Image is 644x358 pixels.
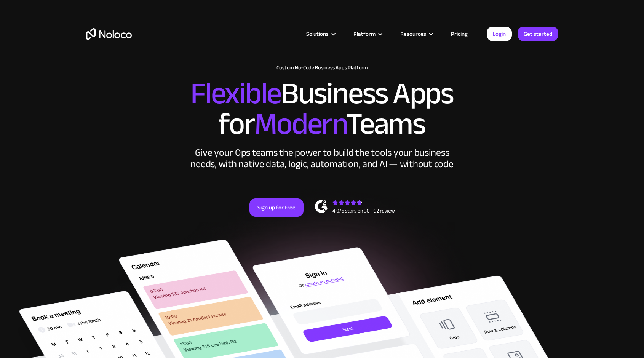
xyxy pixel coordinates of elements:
[86,78,558,139] h2: Business Apps for Teams
[441,29,477,39] a: Pricing
[189,147,455,170] div: Give your Ops teams the power to build the tools your business needs, with native data, logic, au...
[518,27,558,41] a: Get started
[190,65,281,122] span: Flexible
[249,198,304,217] a: Sign up for free
[391,29,441,39] div: Resources
[86,28,132,40] a: home
[344,29,391,39] div: Platform
[297,29,344,39] div: Solutions
[487,27,512,41] a: Login
[400,29,426,39] div: Resources
[353,29,376,39] div: Platform
[306,29,329,39] div: Solutions
[254,96,346,152] span: Modern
